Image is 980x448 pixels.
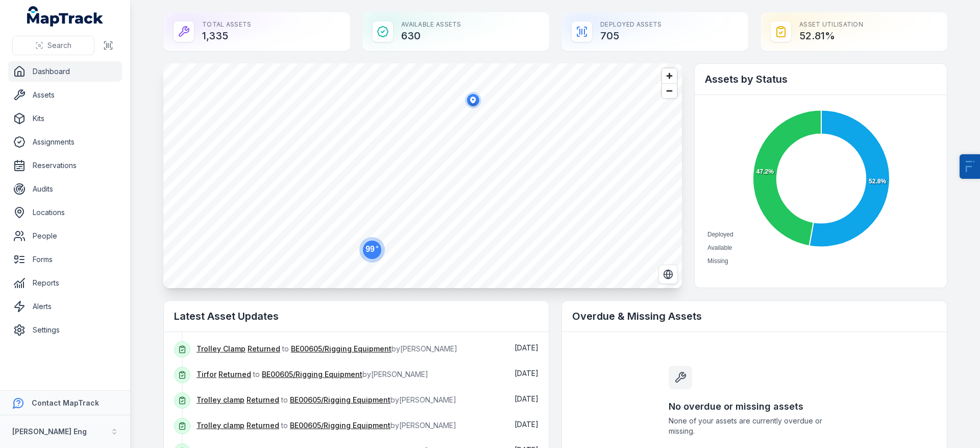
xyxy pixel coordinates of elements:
[247,395,279,405] a: Returned
[174,309,538,323] h2: Latest Asset Updates
[262,369,362,380] a: BE00605/Rigging Equipment
[365,244,379,253] text: 99
[8,296,122,317] a: Alerts
[247,420,279,431] a: Returned
[514,369,538,378] span: [DATE]
[669,399,840,414] h3: No overdue or missing assets
[514,394,538,403] time: 25/08/2025, 9:43:48 am
[8,61,122,82] a: Dashboard
[197,395,244,405] a: Trolley clamp
[8,249,122,270] a: Forms
[8,320,122,340] a: Settings
[8,85,122,105] a: Assets
[218,369,251,380] a: Returned
[32,398,99,407] strong: Contact MapTrack
[8,132,122,152] a: Assignments
[8,179,122,199] a: Audits
[572,309,937,323] h2: Overdue & Missing Assets
[658,265,678,284] button: Switch to Satellite View
[8,273,122,293] a: Reports
[12,427,87,436] strong: [PERSON_NAME] Eng
[197,370,428,379] span: to by [PERSON_NAME]
[163,63,682,288] canvas: Map
[197,344,457,353] span: to by [PERSON_NAME]
[290,420,390,431] a: BE00605/Rigging Equipment
[291,344,391,354] a: BE00605/Rigging Equipment
[8,108,122,129] a: Kits
[707,257,728,265] span: Missing
[197,395,456,404] span: to by [PERSON_NAME]
[197,421,456,430] span: to by [PERSON_NAME]
[514,343,538,352] span: [DATE]
[514,343,538,352] time: 25/08/2025, 9:43:48 am
[197,420,244,431] a: Trolley clamp
[8,226,122,246] a: People
[248,344,280,354] a: Returned
[8,202,122,223] a: Locations
[514,394,538,403] span: [DATE]
[290,395,390,405] a: BE00605/Rigging Equipment
[376,244,379,250] tspan: +
[8,155,122,176] a: Reservations
[707,244,732,251] span: Available
[669,416,840,436] span: None of your assets are currently overdue or missing.
[707,231,733,238] span: Deployed
[27,6,104,27] a: MapTrack
[197,344,246,354] a: Trolley Clamp
[12,36,94,55] button: Search
[514,369,538,378] time: 25/08/2025, 9:43:48 am
[662,68,677,83] button: Zoom in
[197,369,216,380] a: Tirfor
[514,420,538,429] time: 25/08/2025, 9:43:48 am
[662,83,677,98] button: Zoom out
[705,72,937,86] h2: Assets by Status
[514,420,538,429] span: [DATE]
[47,40,71,51] span: Search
